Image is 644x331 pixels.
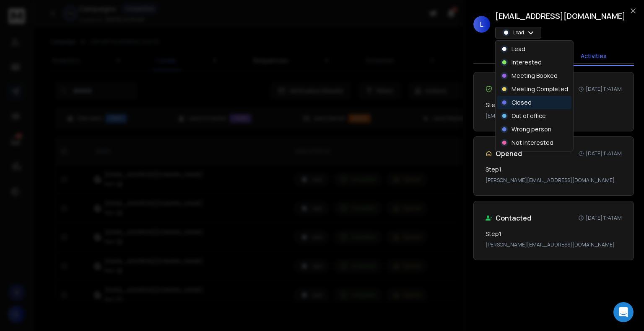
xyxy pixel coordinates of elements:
[512,72,558,80] p: Meeting Booked
[512,98,532,107] p: Closed
[512,85,568,93] p: Meeting Completed
[512,139,553,147] p: Not Interested
[512,45,525,53] p: Lead
[613,302,634,322] div: Open Intercom Messenger
[512,112,546,120] p: Out of office
[512,58,542,67] p: Interested
[512,125,551,133] p: Wrong person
